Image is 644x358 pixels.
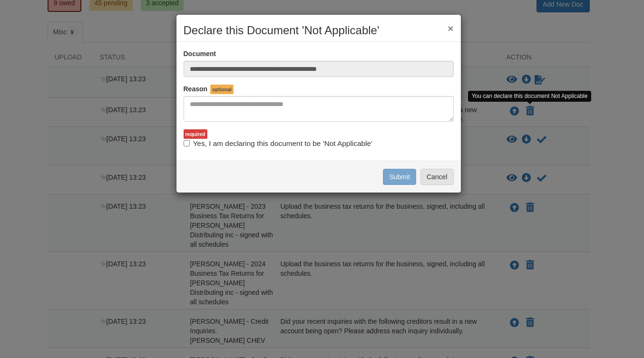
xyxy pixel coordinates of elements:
[420,169,454,185] button: Cancel
[468,91,592,102] div: You can declare this document Not Applicable
[210,85,234,94] span: optional
[184,129,207,139] div: required
[184,49,216,58] label: Document
[184,24,454,37] h2: Declare this Document 'Not Applicable'
[184,96,454,122] textarea: Reasons Why
[448,23,453,33] button: ×
[184,138,372,149] label: Yes, I am declaring this document to be 'Not Applicable'
[383,169,416,185] button: Submit
[184,61,454,77] input: Doc Name
[184,84,208,94] label: Reason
